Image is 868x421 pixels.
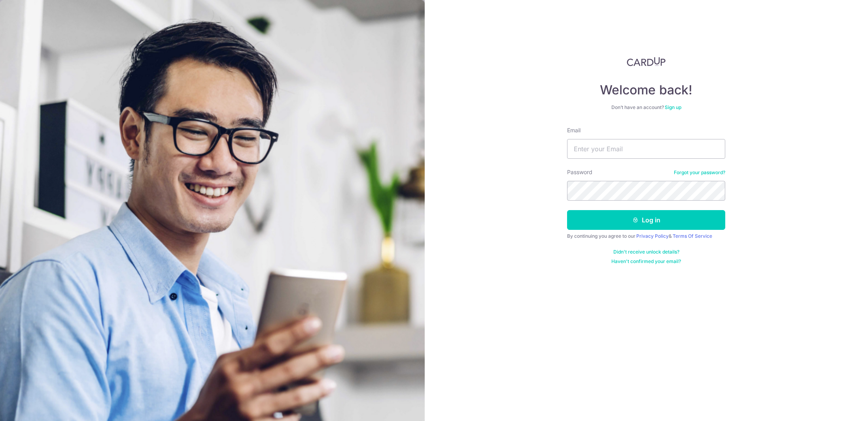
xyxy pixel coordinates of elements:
img: CardUp Logo [627,57,666,66]
a: Privacy Policy [636,233,669,239]
a: Sign up [665,104,681,110]
a: Haven't confirmed your email? [611,258,681,265]
a: Forgot your password? [674,169,725,176]
label: Password [567,168,592,176]
div: By continuing you agree to our & [567,233,725,239]
button: Log in [567,210,725,230]
a: Didn't receive unlock details? [613,249,679,255]
h4: Welcome back! [567,82,725,98]
div: Don’t have an account? [567,104,725,111]
input: Enter your Email [567,139,725,159]
a: Terms Of Service [673,233,712,239]
label: Email [567,126,581,134]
